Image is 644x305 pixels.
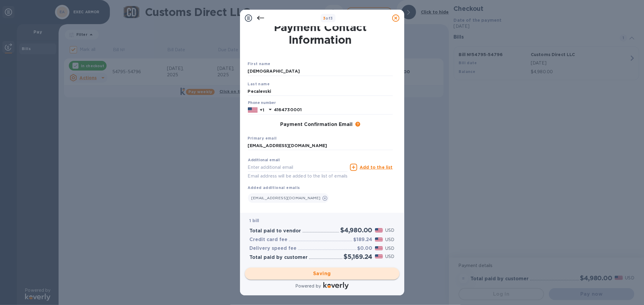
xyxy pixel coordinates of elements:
[248,159,280,162] label: Additional email
[323,16,333,20] b: of 3
[250,246,297,251] h3: Delivery speed fee
[385,237,394,243] p: USD
[248,185,300,190] b: Added additional emails
[248,67,393,76] input: Enter your first name
[323,282,349,289] img: Logo
[344,253,372,260] h2: $5,169.24
[248,101,276,105] label: Phone number
[385,227,394,234] p: USD
[248,141,393,150] input: Enter your primary name
[375,237,383,242] img: USD
[248,107,258,113] img: US
[375,254,383,259] img: USD
[248,136,277,140] b: Primary email
[248,82,270,86] b: Last name
[248,163,348,172] input: Enter additional email
[250,218,259,223] b: 1 bill
[260,107,264,113] p: +1
[248,87,393,96] input: Enter your last name
[385,245,394,252] p: USD
[385,253,394,260] p: USD
[274,105,393,115] input: Enter your phone number
[295,283,321,289] p: Powered by
[280,122,353,127] h3: Payment Confirmation Email
[248,21,393,46] h1: Payment Contact Information
[248,61,271,66] b: First name
[360,165,392,170] u: Add to the list
[375,228,383,232] img: USD
[248,193,329,203] div: [EMAIL_ADDRESS][DOMAIN_NAME]
[250,237,288,243] h3: Credit card fee
[248,173,348,180] p: Email address will be added to the list of emails
[250,255,308,260] h3: Total paid by customer
[323,16,325,20] span: 3
[340,226,372,234] h2: $4,980.00
[357,246,373,251] h3: $0.00
[250,228,301,234] h3: Total paid to vendor
[252,196,321,200] span: [EMAIL_ADDRESS][DOMAIN_NAME]
[375,246,383,250] img: USD
[354,237,373,243] h3: $189.24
